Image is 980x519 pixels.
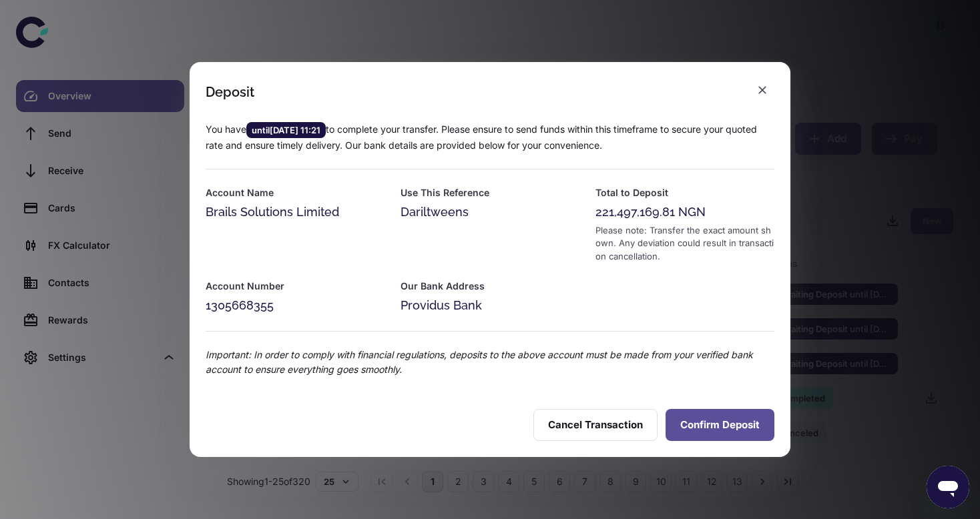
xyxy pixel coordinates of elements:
[206,348,774,377] p: Important: In order to comply with financial regulations, deposits to the above account must be m...
[401,185,579,200] h6: Use This Reference
[206,203,385,221] div: Brails Solutions Limited
[206,185,385,200] h6: Account Name
[246,123,326,137] span: until [DATE] 11:21
[401,279,579,294] h6: Our Bank Address
[206,122,774,153] p: You have to complete your transfer. Please ensure to send funds within this timeframe to secure y...
[533,409,658,441] button: Cancel Transaction
[206,84,254,100] div: Deposit
[666,409,774,441] button: Confirm Deposit
[595,185,774,200] h6: Total to Deposit
[401,296,579,315] div: Providus Bank
[927,466,969,508] iframe: Button to launch messaging window, conversation in progress
[401,203,579,221] div: Dariltweens
[206,279,385,294] h6: Account Number
[595,203,774,221] div: 221,497,169.81 NGN
[206,296,385,315] div: 1305668355
[595,224,774,264] div: Please note: Transfer the exact amount shown. Any deviation could result in transaction cancellat...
